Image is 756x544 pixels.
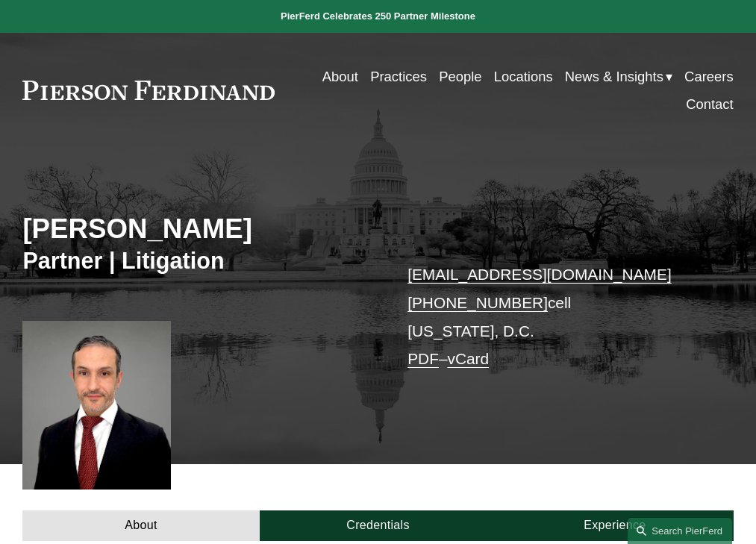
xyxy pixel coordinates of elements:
[22,510,259,541] a: About
[407,350,439,367] a: PDF
[565,63,672,90] a: folder dropdown
[686,90,734,118] a: Contact
[322,63,358,90] a: About
[628,518,732,544] a: Search this site
[407,294,548,311] a: [PHONE_NUMBER]
[565,64,663,89] span: News & Insights
[496,510,733,541] a: Experience
[494,63,553,90] a: Locations
[439,63,481,90] a: People
[407,260,704,372] p: cell [US_STATE], D.C. –
[22,213,378,246] h2: [PERSON_NAME]
[448,350,490,367] a: vCard
[260,510,496,541] a: Credentials
[370,63,427,90] a: Practices
[407,266,672,283] a: [EMAIL_ADDRESS][DOMAIN_NAME]
[684,63,734,90] a: Careers
[22,247,378,275] h3: Partner | Litigation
